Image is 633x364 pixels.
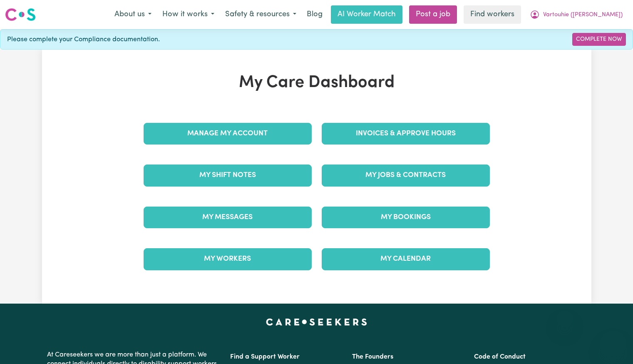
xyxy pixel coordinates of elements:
[322,123,490,145] a: Invoices & Approve Hours
[144,248,312,270] a: My Workers
[524,6,628,23] button: My Account
[144,165,312,186] a: My Shift Notes
[220,6,302,23] button: Safety & resources
[322,207,490,228] a: My Bookings
[302,5,328,24] a: Blog
[556,311,573,327] iframe: Close message
[5,7,36,22] img: Careseekers logo
[464,5,521,24] a: Find workers
[572,33,626,46] a: Complete Now
[474,354,526,360] a: Code of Conduct
[5,5,36,24] a: Careseekers logo
[144,123,312,145] a: Manage My Account
[139,73,495,93] h1: My Care Dashboard
[409,5,457,24] a: Post a job
[266,319,367,325] a: Careseekers home page
[331,5,402,24] a: AI Worker Match
[109,6,157,23] button: About us
[230,354,300,360] a: Find a Support Worker
[352,354,393,360] a: The Founders
[543,10,623,20] span: Vartouhie ([PERSON_NAME])
[322,248,490,270] a: My Calendar
[144,207,312,228] a: My Messages
[322,165,490,186] a: My Jobs & Contracts
[157,6,220,23] button: How it works
[600,331,626,357] iframe: Button to launch messaging window
[7,35,160,45] span: Please complete your Compliance documentation.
